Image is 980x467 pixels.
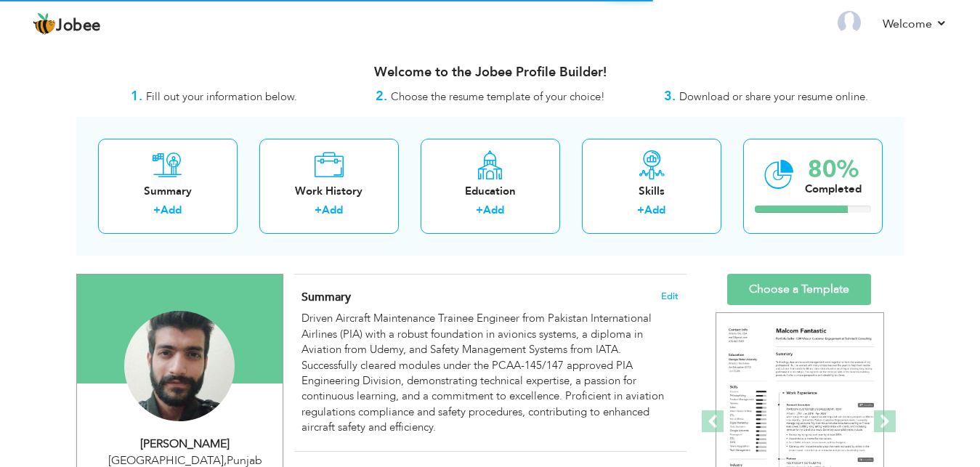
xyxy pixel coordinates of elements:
div: Work History [271,184,387,199]
div: Summary [110,184,226,199]
img: jobee.io [33,12,56,36]
strong: 2. [376,87,387,105]
span: Edit [661,291,679,301]
strong: 3. [664,87,676,105]
label: + [153,203,161,218]
img: Profile Img [838,11,861,34]
div: [PERSON_NAME] [88,436,283,452]
a: Add [322,203,343,217]
label: + [476,203,483,218]
h3: Welcome to the Jobee Profile Builder! [76,65,904,80]
span: Jobee [56,18,101,34]
a: Welcome [883,15,947,33]
a: Add [483,203,504,217]
a: Jobee [33,12,101,36]
span: Fill out your information below. [146,89,297,104]
span: Choose the resume template of your choice! [391,89,605,104]
span: Download or share your resume online. [679,89,868,104]
a: Add [644,203,665,217]
h4: Adding a summary is a quick and easy way to highlight your experience and interests. [301,290,678,304]
div: Driven Aircraft Maintenance Trainee Engineer from Pakistan International Airlines (PIA) with a ro... [301,311,678,435]
div: 80% [805,158,862,182]
label: + [637,203,644,218]
label: + [315,203,322,218]
div: Skills [594,184,710,199]
span: Summary [301,289,351,305]
strong: 1. [131,87,142,105]
img: Hassan Akhtar [124,311,235,421]
a: Add [161,203,182,217]
div: Completed [805,182,862,197]
a: Choose a Template [727,274,871,305]
div: Education [432,184,548,199]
